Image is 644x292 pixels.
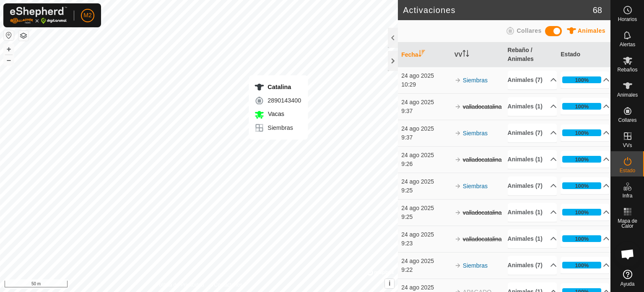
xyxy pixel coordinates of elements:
div: Catalina [254,82,301,92]
img: Logo Gallagher [10,7,67,24]
p-accordion-header: Animales (7) [508,256,557,275]
a: Siembras [463,262,488,269]
div: 24 ago 2025 [401,71,450,80]
img: arrow [454,236,461,242]
a: Siembras [463,130,488,137]
span: Infra [622,193,632,198]
span: Estado [620,168,635,173]
span: Alertas [620,42,635,47]
p-sorticon: Activar para ordenar [418,51,425,58]
div: 100% [562,103,601,110]
img: arrow [454,183,461,189]
p-accordion-header: Animales (1) [508,203,557,222]
img: arrow [454,262,461,269]
div: 24 ago 2025 [401,283,450,292]
img: arrow [454,130,461,137]
span: M2 [83,11,91,20]
p-accordion-header: 100% [561,98,610,115]
button: Restablecer Mapa [4,30,14,40]
a: Siembras [463,77,488,84]
p-accordion-header: Animales (1) [508,97,557,116]
p-accordion-header: 100% [561,124,610,141]
p-accordion-header: Animales (7) [508,124,557,142]
button: – [4,55,14,65]
p-accordion-header: 100% [561,204,610,221]
div: 100% [575,235,589,243]
div: 9:26 [401,160,450,168]
img: arrow [454,103,461,110]
div: Siembras [254,123,301,133]
div: 100% [562,262,601,268]
div: 100% [562,76,601,83]
span: Collares [618,118,636,123]
a: Política de Privacidad [156,281,204,289]
div: 9:37 [401,133,450,142]
div: 100% [562,129,601,136]
s: valladocatalina [463,236,502,242]
p-accordion-header: Animales (1) [508,229,557,248]
button: i [385,279,394,288]
p-accordion-header: 100% [561,71,610,88]
div: 100% [575,182,589,190]
div: 2890143400 [254,95,301,105]
div: 24 ago 2025 [401,257,450,266]
img: arrow [454,156,461,163]
th: Estado [557,42,610,67]
div: 24 ago 2025 [401,230,450,239]
div: 100% [575,261,589,269]
div: 24 ago 2025 [401,151,450,160]
s: valladocatalina [463,103,502,110]
img: arrow [454,77,461,84]
div: 9:25 [401,186,450,195]
div: 9:37 [401,107,450,116]
a: Siembras [463,183,488,189]
div: 9:22 [401,266,450,274]
a: Chat abierto [615,242,640,267]
div: 100% [575,155,589,163]
div: 100% [562,182,601,189]
div: 100% [575,208,589,216]
div: 9:23 [401,239,450,248]
div: 24 ago 2025 [401,124,450,133]
th: Fecha [398,42,451,67]
h2: Activaciones [403,5,593,15]
div: 10:29 [401,80,450,89]
span: Horarios [618,17,637,22]
a: Contáctenos [214,281,242,289]
div: 9:25 [401,213,450,221]
span: 68 [593,4,602,16]
p-accordion-header: Animales (7) [508,71,557,89]
button: Capas del Mapa [18,31,29,41]
div: 100% [575,103,589,110]
p-accordion-header: 100% [561,230,610,247]
div: 100% [562,209,601,216]
th: VV [451,42,504,67]
span: Collares [517,27,541,34]
p-accordion-header: Animales (1) [508,150,557,169]
div: 100% [575,129,589,137]
p-accordion-header: 100% [561,177,610,194]
img: arrow [454,209,461,216]
button: + [4,44,14,54]
span: VVs [623,143,632,148]
div: 24 ago 2025 [401,177,450,186]
span: Animales [578,27,605,34]
span: Rebaños [617,67,637,72]
p-accordion-header: 100% [561,257,610,274]
div: 100% [562,235,601,242]
p-accordion-header: Animales (7) [508,176,557,195]
p-accordion-header: 100% [561,151,610,168]
div: 24 ago 2025 [401,204,450,213]
s: valladocatalina [463,156,502,163]
a: Ayuda [611,266,644,290]
div: 24 ago 2025 [401,98,450,107]
th: Rebaño / Animales [504,42,558,67]
s: valladocatalina [463,209,502,216]
span: Animales [617,92,638,97]
span: Vacas [266,110,284,117]
div: 100% [562,156,601,163]
span: Mapa de Calor [613,218,642,229]
div: 100% [575,76,589,84]
span: Ayuda [621,281,635,287]
span: i [389,280,390,287]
